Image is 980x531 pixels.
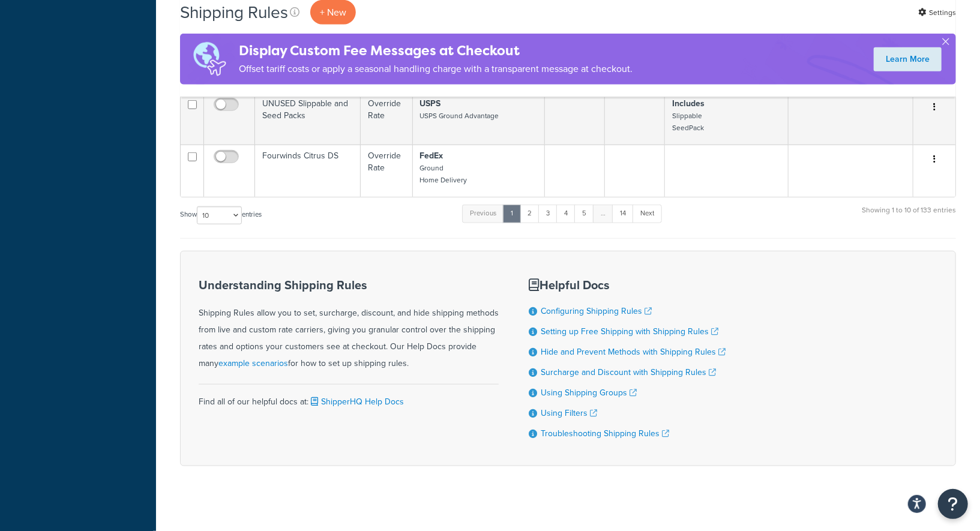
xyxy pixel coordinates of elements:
small: USPS Ground Advantage [420,110,499,121]
a: Using Filters [541,407,597,419]
a: Next [633,205,662,223]
button: Open Resource Center [938,489,968,519]
a: 1 [503,205,521,223]
label: Show entries [180,206,262,224]
strong: Includes [672,97,705,110]
a: ShipperHQ Help Docs [308,395,404,408]
td: Fourwinds Citrus DS [255,145,361,197]
a: Previous [462,205,504,223]
strong: USPS [420,97,441,110]
a: Configuring Shipping Rules [541,305,652,317]
strong: FedEx [420,149,443,162]
h1: Shipping Rules [180,1,288,24]
td: Override Rate [361,92,413,145]
a: Surcharge and Discount with Shipping Rules [541,366,716,379]
a: 4 [556,205,576,223]
h3: Helpful Docs [529,278,726,292]
a: Settings [918,4,956,21]
a: 5 [574,205,594,223]
a: 2 [520,205,540,223]
a: Hide and Prevent Methods with Shipping Rules [541,346,726,358]
td: Override Rate [361,145,413,197]
div: Find all of our helpful docs at: [199,384,499,410]
a: 14 [612,205,634,223]
a: 3 [538,205,558,223]
a: example scenarios [218,357,288,370]
a: Troubleshooting Shipping Rules [541,427,669,440]
small: Slippable SeedPack [672,110,704,133]
div: Shipping Rules allow you to set, surcharge, discount, and hide shipping methods from live and cus... [199,278,499,372]
a: Using Shipping Groups [541,386,637,399]
h4: Display Custom Fee Messages at Checkout [239,41,633,61]
p: Offset tariff costs or apply a seasonal handling charge with a transparent message at checkout. [239,61,633,77]
a: … [593,205,613,223]
h3: Understanding Shipping Rules [199,278,499,292]
a: Learn More [874,47,942,71]
select: Showentries [197,206,242,224]
small: Ground Home Delivery [420,163,467,185]
td: UNUSED Slippable and Seed Packs [255,92,361,145]
div: Showing 1 to 10 of 133 entries [862,203,956,229]
img: duties-banner-06bc72dcb5fe05cb3f9472aba00be2ae8eb53ab6f0d8bb03d382ba314ac3c341.png [180,34,239,85]
a: Setting up Free Shipping with Shipping Rules [541,325,718,338]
